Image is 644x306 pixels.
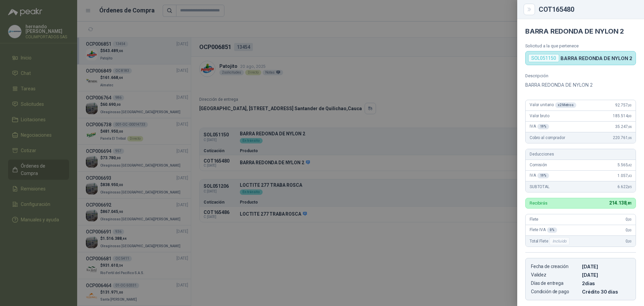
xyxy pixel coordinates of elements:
[626,217,632,222] span: 0
[531,272,579,278] p: Validez
[525,43,636,48] p: Solicitud a la que pertenece
[530,163,547,167] span: Comisión
[582,272,630,278] p: [DATE]
[539,6,636,13] div: COT165480
[528,54,559,62] div: SOL051150
[626,239,632,244] span: 0
[530,135,565,140] span: Cobro al comprador
[628,185,632,189] span: ,85
[531,289,579,295] p: Condición de pago
[530,173,549,178] span: IVA
[609,200,632,206] span: 214.138
[531,264,579,269] p: Fecha de creación
[626,201,632,206] span: ,81
[628,239,632,243] span: ,00
[628,163,632,167] span: ,42
[547,227,557,233] div: 0 %
[525,73,636,78] p: Descripción
[549,237,570,245] div: Incluido
[537,173,549,178] div: 19 %
[530,201,547,205] p: Recibirás
[618,173,632,178] span: 1.057
[530,102,576,108] span: Valor unitario
[582,280,630,286] p: 2 dias
[530,237,571,245] span: Total Flete
[530,114,549,118] span: Valor bruto
[613,114,632,118] span: 185.514
[613,135,632,140] span: 220.761
[530,217,538,222] span: Flete
[618,163,632,167] span: 5.565
[628,114,632,118] span: ,00
[555,102,576,108] div: x 2 Metros
[615,124,632,129] span: 35.247
[628,218,632,221] span: ,00
[582,264,630,269] p: [DATE]
[628,125,632,129] span: ,66
[560,55,632,61] p: BARRA REDONDA DE NYLON 2
[530,184,549,189] span: SUBTOTAL
[615,103,632,107] span: 92.757
[531,280,579,286] p: Días de entrega
[537,124,549,129] div: 19 %
[530,152,554,157] span: Deducciones
[626,228,632,232] span: 0
[582,289,630,295] p: Crédito 30 días
[628,103,632,107] span: ,00
[530,124,549,129] span: IVA
[618,184,632,189] span: 6.622
[525,27,636,35] h4: BARRA REDONDA DE NYLON 2
[530,227,557,233] span: Flete IVA
[628,228,632,232] span: ,00
[628,174,632,178] span: ,43
[628,136,632,140] span: ,66
[525,5,533,13] button: Close
[525,81,636,89] p: BARRA REDONDA DE NYLON 2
